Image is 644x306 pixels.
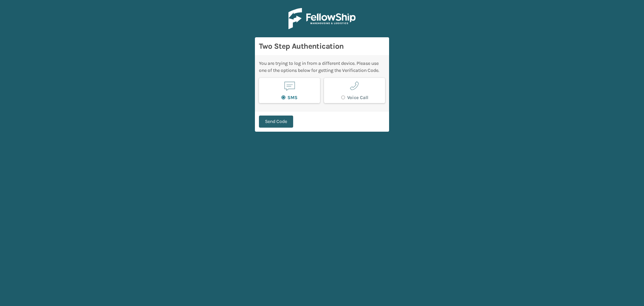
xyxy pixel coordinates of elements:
[288,8,356,29] img: Logo
[259,60,385,74] div: You are trying to log in from a different device. Please use one of the options below for getting...
[259,41,385,51] h3: Two Step Authentication
[259,116,293,128] button: Send Code
[341,95,368,100] label: Voice Call
[281,95,298,100] label: SMS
